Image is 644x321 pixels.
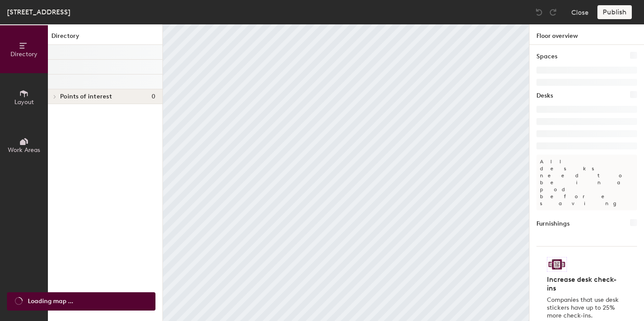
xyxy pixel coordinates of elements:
img: Undo [535,8,543,17]
h4: Increase desk check-ins [547,275,621,293]
span: Loading map ... [28,297,73,306]
button: Close [571,5,589,19]
span: Layout [14,98,34,106]
h1: Directory [48,31,162,45]
h1: Spaces [536,52,557,61]
div: [STREET_ADDRESS] [7,7,71,17]
h1: Furnishings [536,219,570,229]
img: Sticker logo [547,257,567,272]
p: Companies that use desk stickers have up to 25% more check-ins. [547,296,621,320]
span: Work Areas [8,146,40,154]
p: All desks need to be in a pod before saving [536,155,637,210]
h1: Floor overview [529,24,644,45]
span: 0 [152,93,155,100]
img: Redo [549,8,557,17]
span: Points of interest [60,93,112,100]
canvas: Map [163,24,529,321]
h1: Desks [536,91,553,101]
span: Directory [10,51,37,58]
